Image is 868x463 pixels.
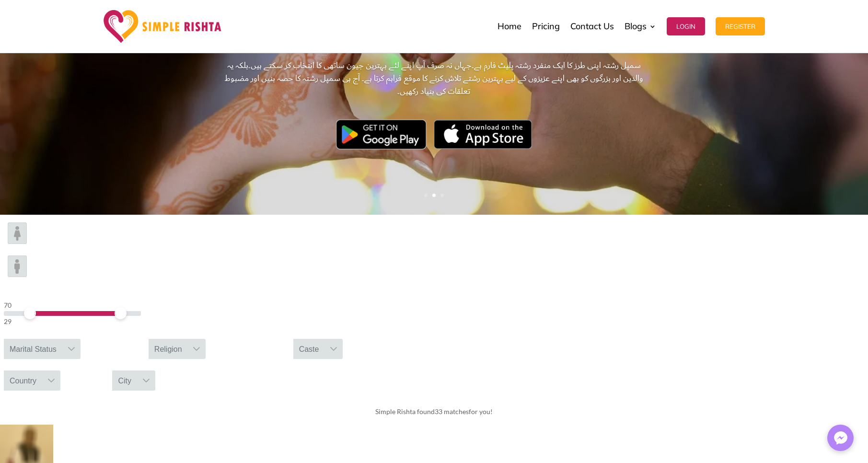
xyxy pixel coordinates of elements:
a: 3 [440,194,444,197]
button: Register [716,17,765,35]
a: Login [667,2,705,50]
: سمپل رشتہ اپنی طرز کا ایک منفرد رشتہ پلیٹ فارم ہے۔جہاں نہ صرف آپ اپنے لئے بہترین جیون ساتھی کا ان... [219,59,649,153]
a: Pricing [532,2,560,50]
span: 33 matches [435,407,469,416]
div: 29 [4,316,141,327]
div: City [112,370,137,391]
span: Simple Rishta found for you! [375,407,493,416]
button: Login [667,17,705,35]
img: Google Play [336,119,427,149]
a: 1 [424,194,428,197]
div: Marital Status [4,339,62,359]
div: Country [4,370,42,391]
a: Register [716,2,765,50]
a: Blogs [625,2,656,50]
a: 2 [432,194,436,197]
a: Contact Us [570,2,614,50]
h1: یہاں رشتے بنیں آسانی سے [219,28,649,54]
a: Home [498,2,521,50]
img: Messenger [831,428,850,448]
div: Religion [149,339,188,359]
div: Caste [293,339,325,359]
div: 70 [4,300,141,311]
